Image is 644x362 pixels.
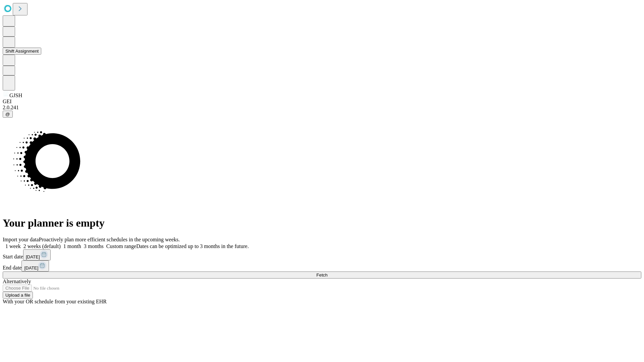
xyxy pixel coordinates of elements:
[3,237,39,242] span: Import your data
[5,243,21,249] span: 1 week
[23,249,51,260] button: [DATE]
[3,249,641,260] div: Start date
[23,243,61,249] span: 2 weeks (default)
[3,271,641,279] button: Fetch
[3,279,31,284] span: Alternatively
[9,93,22,98] span: GJSH
[3,299,107,304] span: With your OR schedule from your existing EHR
[5,112,10,117] span: @
[106,243,136,249] span: Custom range
[3,105,641,111] div: 2.0.241
[3,260,641,271] div: End date
[3,99,641,105] div: GEI
[63,243,81,249] span: 1 month
[21,260,49,271] button: [DATE]
[3,111,13,118] button: @
[24,265,38,270] span: [DATE]
[316,273,327,278] span: Fetch
[3,292,33,299] button: Upload a file
[26,254,40,259] span: [DATE]
[136,243,249,249] span: Dates can be optimized up to 3 months in the future.
[3,48,41,55] button: Shift Assignment
[84,243,104,249] span: 3 months
[3,217,641,229] h1: Your planner is empty
[39,237,180,242] span: Proactively plan more efficient schedules in the upcoming weeks.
